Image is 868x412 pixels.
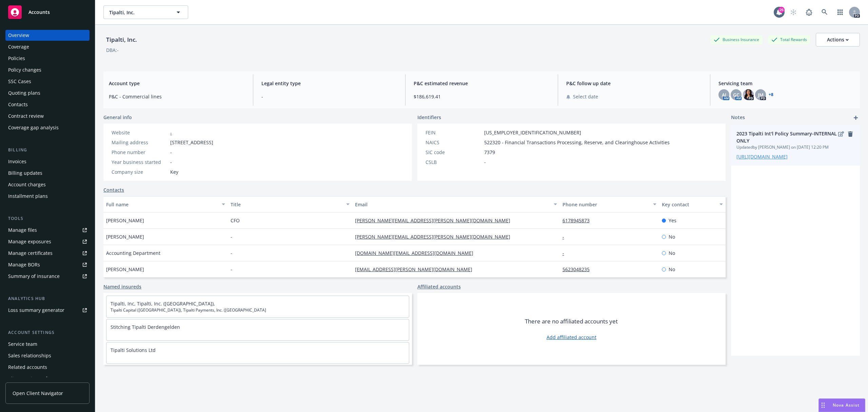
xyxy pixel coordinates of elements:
[8,259,40,270] div: Manage BORs
[5,191,90,202] a: Installment plans
[417,283,461,290] a: Affiliated accounts
[8,179,46,190] div: Account charges
[484,149,495,156] span: 7379
[103,35,140,44] div: Tipalti, Inc.
[5,3,90,22] a: Accounts
[5,53,90,64] a: Policies
[484,129,581,136] span: [US_EMPLOYER_IDENTIFICATION_NUMBER]
[852,114,860,122] a: add
[5,350,90,361] a: Sales relationships
[5,76,90,87] a: SSC Cases
[710,35,763,44] div: Business Insurance
[355,266,478,273] a: [EMAIL_ADDRESS][PERSON_NAME][DOMAIN_NAME]
[112,129,167,136] div: Website
[112,158,167,166] div: Year business started
[5,111,90,121] a: Contract review
[8,362,47,373] div: Related accounts
[231,201,342,208] div: Title
[659,196,726,212] button: Key contact
[170,168,178,175] span: Key
[111,324,180,330] a: Stitching Tipalti Derdengelden
[731,114,745,122] span: Notes
[231,266,232,273] span: -
[231,217,240,224] span: CFO
[525,317,618,325] span: There are no affiliated accounts yet
[547,334,596,341] a: Add affiliated account
[722,91,726,98] span: AJ
[112,149,167,156] div: Phone number
[8,236,51,247] div: Manage exposures
[8,111,44,121] div: Contract review
[758,91,764,98] span: JM
[8,373,64,384] div: Client navigator features
[103,283,141,290] a: Named insureds
[819,399,827,412] div: Drag to move
[5,30,90,41] a: Overview
[769,93,773,97] a: +8
[563,217,595,224] a: 6178945873
[8,339,37,350] div: Service team
[111,307,405,313] span: Tipalti Capital ([GEOGRAPHIC_DATA]), Tipalti Payments, Inc. ([GEOGRAPHIC_DATA]
[563,250,570,256] a: -
[8,53,25,64] div: Policies
[8,64,41,75] div: Policy changes
[833,5,847,19] a: Switch app
[414,93,550,100] span: $186,619.41
[802,5,816,19] a: Report a Bug
[484,139,670,146] span: 522320 - Financial Transactions Processing, Reserve, and Clearinghouse Activities
[170,158,172,166] span: -
[5,259,90,270] a: Manage BORs
[355,250,479,256] a: [DOMAIN_NAME][EMAIL_ADDRESS][DOMAIN_NAME]
[560,196,659,212] button: Phone number
[5,215,90,222] div: Tools
[8,271,60,282] div: Summary of insurance
[5,122,90,133] a: Coverage gap analysis
[563,201,649,208] div: Phone number
[103,114,132,121] span: General info
[846,130,854,138] a: remove
[5,236,90,247] a: Manage exposures
[8,168,42,179] div: Billing updates
[5,248,90,259] a: Manage certificates
[355,201,550,208] div: Email
[5,156,90,167] a: Invoices
[261,93,397,100] span: -
[733,91,739,98] span: GC
[5,305,90,316] a: Loss summary generator
[109,93,245,100] span: P&C - Commercial lines
[352,196,560,212] button: Email
[170,129,172,136] a: -
[8,99,28,110] div: Contacts
[8,225,37,236] div: Manage files
[669,217,676,224] span: Yes
[731,125,860,166] div: 2023 Tipalti Int'l Policy Summary-INTERNAL ONLYeditremoveUpdatedby [PERSON_NAME] on [DATE] 12:20 ...
[231,249,232,257] span: -
[5,41,90,52] a: Coverage
[837,130,845,138] a: edit
[833,402,860,408] span: Nova Assist
[231,233,232,240] span: -
[5,99,90,110] a: Contacts
[426,158,481,166] div: CSLB
[414,80,550,87] span: P&C estimated revenue
[736,144,854,150] span: Updated by [PERSON_NAME] on [DATE] 12:20 PM
[109,9,168,16] span: Tipalti, Inc.
[563,266,595,273] a: 5623048235
[426,129,481,136] div: FEIN
[8,76,31,87] div: SSC Cases
[5,339,90,350] a: Service team
[5,225,90,236] a: Manage files
[103,196,228,212] button: Full name
[5,168,90,179] a: Billing updates
[112,139,167,146] div: Mailing address
[736,153,788,160] a: [URL][DOMAIN_NAME]
[8,248,53,259] div: Manage certificates
[170,139,213,146] span: [STREET_ADDRESS]
[718,80,854,87] span: Servicing team
[8,30,29,41] div: Overview
[426,139,481,146] div: NAICS
[106,217,144,224] span: [PERSON_NAME]
[484,158,486,166] span: -
[111,347,156,353] a: Tipalti Solutions Ltd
